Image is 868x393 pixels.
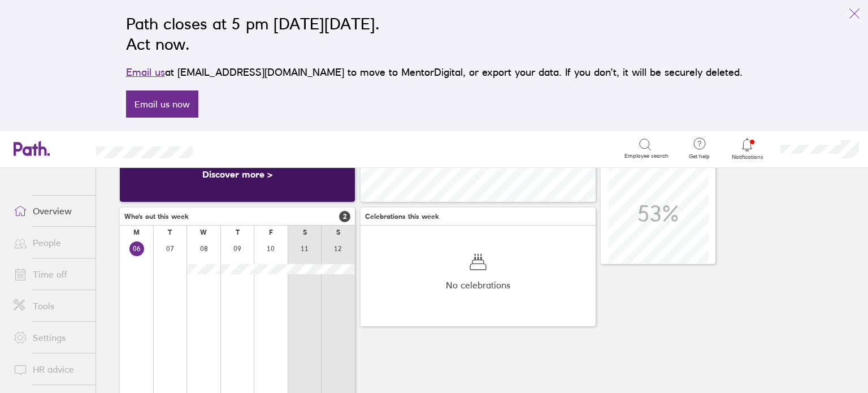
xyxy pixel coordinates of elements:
div: S [303,228,307,236]
a: Discover more > [202,169,272,180]
div: F [269,228,273,236]
div: W [200,228,207,236]
div: M [133,228,140,236]
span: Employee search [624,153,669,159]
span: Celebrations this week [365,213,439,221]
a: Email us now [126,90,198,118]
a: Tools [5,295,96,317]
div: S [336,228,340,236]
div: T [168,228,172,236]
a: Time off [5,263,96,286]
a: Overview [5,200,96,222]
div: T [236,228,240,236]
p: at [EMAIL_ADDRESS][DOMAIN_NAME] to move to MentorDigital, or export your data. If you don’t, it w... [126,64,743,80]
a: Notifications [729,137,766,161]
div: Search [223,143,252,153]
a: HR advice [5,358,96,381]
span: Notifications [729,154,766,161]
span: No celebrations [446,280,510,290]
a: Settings [5,326,96,349]
a: Email us [126,66,165,78]
h2: Path closes at 5 pm [DATE][DATE]. Act now. [126,14,743,54]
a: People [5,231,96,254]
span: Get help [681,153,718,160]
span: Who's out this week [124,213,189,221]
span: 2 [339,211,350,222]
